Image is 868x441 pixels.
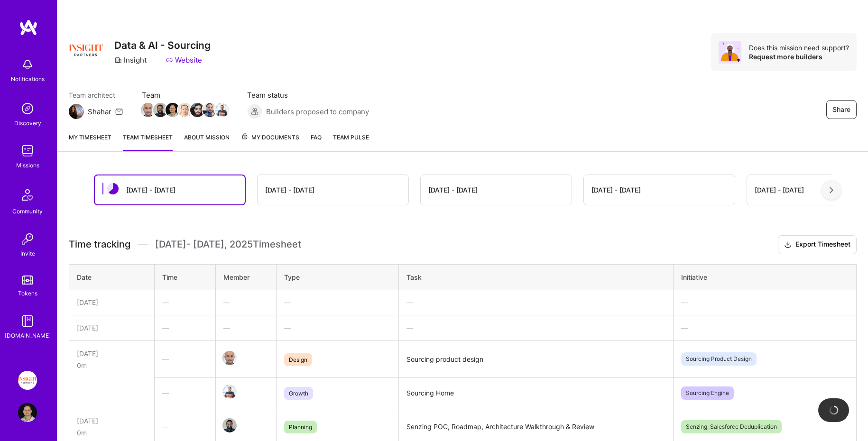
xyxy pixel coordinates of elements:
[247,90,369,100] span: Team status
[77,349,147,358] div: [DATE]
[203,103,217,117] img: Team Member Avatar
[749,52,849,61] div: Request more builders
[123,132,173,151] a: Team timesheet
[69,132,111,151] a: My timesheet
[215,264,277,290] th: Member
[284,387,313,400] span: Growth
[681,386,734,400] span: Sourcing Engine
[398,264,673,290] th: Task
[18,312,37,331] img: guide book
[69,264,155,290] th: Date
[18,55,37,74] img: bell
[755,185,804,195] div: [DATE] - [DATE]
[5,331,51,340] div: [DOMAIN_NAME]
[826,100,857,119] button: Share
[166,55,202,65] a: Website
[223,297,269,307] div: —
[333,134,369,141] span: Team Pulse
[681,352,757,366] span: Sourcing Product Design
[406,297,665,307] div: —
[155,239,301,250] span: [DATE] - [DATE] , 2025 Timesheet
[16,403,39,422] a: User Avatar
[284,323,390,333] div: —
[784,240,792,250] i: icon Download
[11,74,45,84] div: Notifications
[203,102,216,118] a: Team Member Avatar
[277,264,398,290] th: Type
[284,421,317,433] span: Planning
[14,118,41,128] div: Discovery
[162,422,208,432] div: —
[223,417,236,433] a: Team Member Avatar
[190,103,204,117] img: Team Member Avatar
[18,371,37,390] img: Insight Partners: Data & AI - Sourcing
[162,297,208,307] div: —
[247,104,262,119] img: Builders proposed to company
[22,276,33,285] img: tokens
[19,19,38,36] img: logo
[778,235,857,254] button: Export Timesheet
[398,378,673,408] td: Sourcing Home
[142,102,154,118] a: Team Member Avatar
[681,420,782,433] span: Senzing: Salesforce Deduplication
[154,102,166,118] a: Team Member Avatar
[241,132,299,151] a: My Documents
[18,403,37,422] img: User Avatar
[18,230,37,248] img: Invite
[266,107,369,117] span: Builders proposed to company
[284,353,312,366] span: Design
[162,388,208,398] div: —
[18,99,37,118] img: discovery
[719,41,741,64] img: Avatar
[162,354,208,364] div: —
[107,183,119,194] img: status icon
[284,297,390,307] div: —
[155,264,216,290] th: Time
[428,185,478,195] div: [DATE] - [DATE]
[832,105,850,114] span: Share
[222,418,237,432] img: Team Member Avatar
[166,102,179,118] a: Team Member Avatar
[16,184,39,206] img: Community
[115,108,123,115] i: icon Mail
[241,132,299,143] span: My Documents
[114,55,147,65] div: Insight
[77,428,147,438] div: 0m
[311,132,322,151] a: FAQ
[16,160,39,170] div: Missions
[184,132,230,151] a: About Mission
[69,239,130,250] span: Time tracking
[69,90,123,100] span: Team architect
[77,360,147,370] div: 0m
[69,104,84,119] img: Team Architect
[223,350,236,366] a: Team Member Avatar
[77,416,147,426] div: [DATE]
[406,323,665,333] div: —
[191,102,203,118] a: Team Member Avatar
[114,56,122,64] i: icon CompanyGray
[265,185,314,195] div: [DATE] - [DATE]
[222,385,237,399] img: Team Member Avatar
[16,371,39,390] a: Insight Partners: Data & AI - Sourcing
[126,185,175,195] div: [DATE] - [DATE]
[398,340,673,378] td: Sourcing product design
[223,384,236,400] a: Team Member Avatar
[166,103,180,117] img: Team Member Avatar
[178,103,192,117] img: Team Member Avatar
[216,102,228,118] a: Team Member Avatar
[681,323,849,333] div: —
[77,297,147,307] div: [DATE]
[18,288,37,298] div: Tokens
[222,351,237,365] img: Team Member Avatar
[333,132,369,151] a: Team Pulse
[829,405,839,415] img: loading
[591,185,641,195] div: [DATE] - [DATE]
[142,90,228,100] span: Team
[153,103,167,117] img: Team Member Avatar
[673,264,856,290] th: Initiative
[162,323,208,333] div: —
[12,206,43,216] div: Community
[830,187,833,193] img: right
[114,39,211,51] h3: Data & AI - Sourcing
[179,102,191,118] a: Team Member Avatar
